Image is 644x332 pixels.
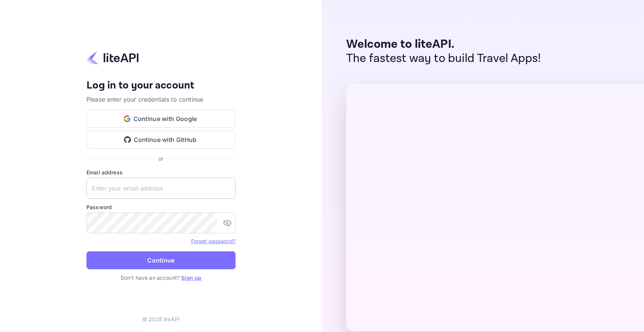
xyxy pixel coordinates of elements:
a: Forget password? [191,238,236,244]
p: Please enter your credentials to continue [86,95,236,104]
button: Continue with GitHub [86,131,236,149]
button: Continue with Google [86,110,236,128]
label: Email address [86,168,236,176]
button: toggle password visibility [220,215,235,230]
p: The fastest way to build Travel Apps! [346,52,541,66]
a: Forget password? [191,237,236,245]
img: liteapi [86,50,139,65]
h4: Log in to your account [86,79,236,92]
p: Don't have an account? [86,274,236,282]
button: Continue [86,251,236,269]
a: Sign up [181,274,201,281]
input: Enter your email address [86,178,236,199]
label: Password [86,203,236,211]
p: or [158,155,163,162]
p: © 2025 liteAPI [142,315,180,323]
p: Welcome to liteAPI. [346,37,541,52]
